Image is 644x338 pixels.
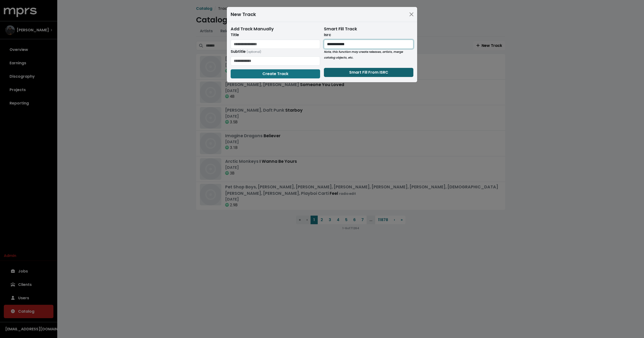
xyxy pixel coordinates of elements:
button: Close [408,11,415,18]
label: Title [231,32,239,38]
small: (optional) [247,50,261,54]
label: Subtitle [231,49,261,55]
div: New Track [231,11,256,18]
div: Smart Fill Track [324,26,413,32]
span: Smart Fill From ISRC [349,70,388,75]
i: Note, this function may create releases, artists, merge catalog objects, etc. [324,50,403,60]
button: Create Track [231,69,320,78]
label: Isrc [324,32,331,38]
span: Create Track [262,71,288,76]
button: Smart Fill From ISRC [324,68,413,77]
div: Add Track Manually [231,26,320,32]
